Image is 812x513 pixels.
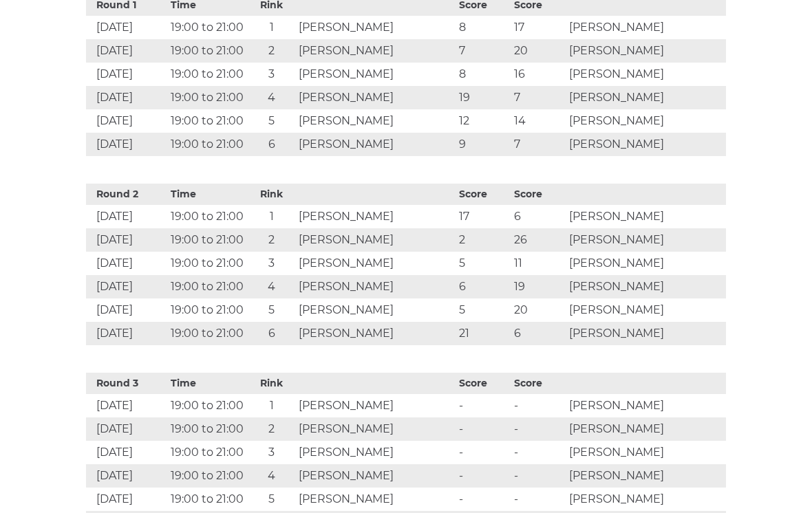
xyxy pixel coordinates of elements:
[456,184,511,206] th: Score
[167,40,248,63] td: 19:00 to 21:00
[566,206,726,229] td: [PERSON_NAME]
[566,252,726,276] td: [PERSON_NAME]
[566,229,726,252] td: [PERSON_NAME]
[295,229,456,252] td: [PERSON_NAME]
[456,395,511,418] td: -
[511,299,566,323] td: 20
[295,133,456,157] td: [PERSON_NAME]
[511,133,566,157] td: 7
[295,17,456,40] td: [PERSON_NAME]
[248,299,295,323] td: 5
[167,110,248,133] td: 19:00 to 21:00
[86,63,167,87] td: [DATE]
[86,110,167,133] td: [DATE]
[248,323,295,346] td: 6
[566,87,726,110] td: [PERSON_NAME]
[167,441,248,465] td: 19:00 to 21:00
[167,465,248,488] td: 19:00 to 21:00
[511,63,566,87] td: 16
[86,184,167,206] th: Round 2
[295,441,456,465] td: [PERSON_NAME]
[566,110,726,133] td: [PERSON_NAME]
[456,206,511,229] td: 17
[167,17,248,40] td: 19:00 to 21:00
[248,133,295,157] td: 6
[511,323,566,346] td: 6
[86,465,167,488] td: [DATE]
[295,63,456,87] td: [PERSON_NAME]
[167,229,248,252] td: 19:00 to 21:00
[295,323,456,346] td: [PERSON_NAME]
[86,252,167,276] td: [DATE]
[456,40,511,63] td: 7
[248,206,295,229] td: 1
[566,17,726,40] td: [PERSON_NAME]
[456,441,511,465] td: -
[511,184,566,206] th: Score
[456,488,511,512] td: -
[511,395,566,418] td: -
[456,323,511,346] td: 21
[295,488,456,512] td: [PERSON_NAME]
[295,465,456,488] td: [PERSON_NAME]
[511,17,566,40] td: 17
[456,418,511,441] td: -
[248,184,295,206] th: Rink
[511,488,566,512] td: -
[295,40,456,63] td: [PERSON_NAME]
[566,133,726,157] td: [PERSON_NAME]
[248,87,295,110] td: 4
[511,206,566,229] td: 6
[167,87,248,110] td: 19:00 to 21:00
[456,465,511,488] td: -
[566,63,726,87] td: [PERSON_NAME]
[248,40,295,63] td: 2
[566,276,726,299] td: [PERSON_NAME]
[167,418,248,441] td: 19:00 to 21:00
[295,206,456,229] td: [PERSON_NAME]
[167,276,248,299] td: 19:00 to 21:00
[511,465,566,488] td: -
[456,252,511,276] td: 5
[167,184,248,206] th: Time
[86,299,167,323] td: [DATE]
[248,465,295,488] td: 4
[86,17,167,40] td: [DATE]
[248,110,295,133] td: 5
[248,488,295,512] td: 5
[295,110,456,133] td: [PERSON_NAME]
[86,441,167,465] td: [DATE]
[511,441,566,465] td: -
[511,252,566,276] td: 11
[86,206,167,229] td: [DATE]
[295,252,456,276] td: [PERSON_NAME]
[511,110,566,133] td: 14
[566,395,726,418] td: [PERSON_NAME]
[456,373,511,395] th: Score
[248,395,295,418] td: 1
[248,252,295,276] td: 3
[167,488,248,512] td: 19:00 to 21:00
[86,395,167,418] td: [DATE]
[456,17,511,40] td: 8
[167,323,248,346] td: 19:00 to 21:00
[86,323,167,346] td: [DATE]
[295,299,456,323] td: [PERSON_NAME]
[86,488,167,512] td: [DATE]
[86,276,167,299] td: [DATE]
[566,40,726,63] td: [PERSON_NAME]
[167,133,248,157] td: 19:00 to 21:00
[248,229,295,252] td: 2
[456,63,511,87] td: 8
[248,441,295,465] td: 3
[248,63,295,87] td: 3
[86,133,167,157] td: [DATE]
[295,395,456,418] td: [PERSON_NAME]
[511,276,566,299] td: 19
[248,17,295,40] td: 1
[167,206,248,229] td: 19:00 to 21:00
[456,229,511,252] td: 2
[86,373,167,395] th: Round 3
[456,110,511,133] td: 12
[511,40,566,63] td: 20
